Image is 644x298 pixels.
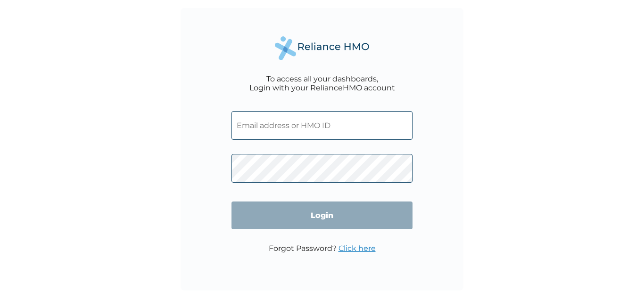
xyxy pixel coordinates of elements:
[231,201,413,229] input: Login
[269,244,376,253] p: Forgot Password?
[249,74,395,92] div: To access all your dashboards, Login with your RelianceHMO account
[231,111,413,140] input: Email address or HMO ID
[275,36,369,60] img: Reliance Health's Logo
[339,244,376,253] a: Click here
